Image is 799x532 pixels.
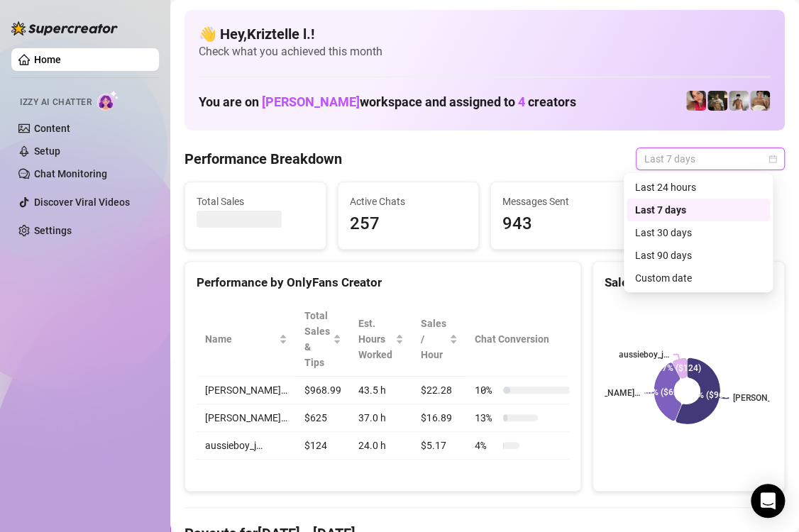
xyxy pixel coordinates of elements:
[199,24,771,44] h4: 👋 Hey, Kriztelle l. !
[350,404,412,432] td: 37.0 h
[199,44,771,60] span: Check what you achieved this month
[350,211,468,238] span: 257
[644,148,776,170] span: Last 7 days
[262,94,360,109] span: [PERSON_NAME]
[199,94,576,110] h1: You are on workspace and assigned to creators
[304,308,330,370] span: Total Sales & Tips
[750,91,770,111] img: Aussieboy_jfree
[197,404,296,432] td: [PERSON_NAME]…
[197,432,296,460] td: aussieboy_j…
[618,350,668,360] text: aussieboy_j…
[635,270,761,286] div: Custom date
[635,202,761,218] div: Last 7 days
[751,484,785,518] div: Open Intercom Messenger
[205,331,276,347] span: Name
[412,432,466,460] td: $5.17
[635,248,761,263] div: Last 90 days
[475,331,566,347] span: Chat Conversion
[350,194,468,209] span: Active Chats
[518,94,525,109] span: 4
[605,273,773,292] div: Sales by OnlyFans Creator
[197,302,296,377] th: Name
[466,302,586,377] th: Chat Conversion
[729,91,749,111] img: aussieboy_j
[20,96,92,109] span: Izzy AI Chatter
[296,404,350,432] td: $625
[627,221,770,244] div: Last 30 days
[97,90,119,111] img: AI Chatter
[635,225,761,240] div: Last 30 days
[475,438,497,453] span: 4 %
[296,377,350,404] td: $968.99
[475,382,497,398] span: 10 %
[34,54,61,65] a: Home
[184,149,342,169] h4: Performance Breakdown
[627,267,770,289] div: Custom date
[707,91,727,111] img: Tony
[296,432,350,460] td: $124
[412,302,466,377] th: Sales / Hour
[34,225,72,236] a: Settings
[768,155,777,163] span: calendar
[350,432,412,460] td: 24.0 h
[502,194,620,209] span: Messages Sent
[686,91,706,111] img: Vanessa
[350,377,412,404] td: 43.5 h
[358,316,392,362] div: Est. Hours Worked
[34,145,60,157] a: Setup
[412,377,466,404] td: $22.28
[197,377,296,404] td: [PERSON_NAME]…
[475,410,497,426] span: 13 %
[197,273,569,292] div: Performance by OnlyFans Creator
[569,388,640,398] text: [PERSON_NAME]…
[635,179,761,195] div: Last 24 hours
[412,404,466,432] td: $16.89
[502,211,620,238] span: 943
[627,244,770,267] div: Last 90 days
[34,196,130,208] a: Discover Viral Videos
[296,302,350,377] th: Total Sales & Tips
[627,176,770,199] div: Last 24 hours
[197,194,314,209] span: Total Sales
[34,168,107,179] a: Chat Monitoring
[627,199,770,221] div: Last 7 days
[34,123,70,134] a: Content
[421,316,446,362] span: Sales / Hour
[11,21,118,35] img: logo-BBDzfeDw.svg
